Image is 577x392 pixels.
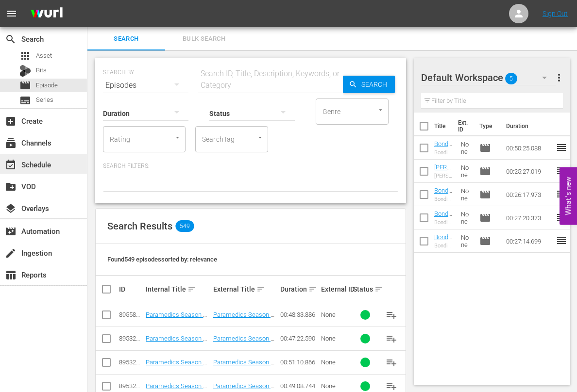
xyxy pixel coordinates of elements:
span: Reports [5,269,17,281]
span: reorder [556,235,567,246]
a: Bondi Vet Season 2 Episode 5 [434,210,453,254]
td: 00:50:25.088 [502,136,556,160]
span: menu [6,8,17,19]
img: ans4CAIJ8jUAAAAAAAAAAAAAAAAAAAAAAAAgQb4GAAAAAAAAAAAAAAAAAAAAAAAAJMjXAAAAAAAAAAAAAAAAAAAAAAAAgAT5G... [23,2,70,25]
span: Found 549 episodes sorted by: relevance [107,256,217,263]
span: Bulk Search [171,33,237,45]
td: None [457,136,476,160]
span: Episode [479,189,491,200]
div: 89532162 [119,335,143,342]
a: Bondi Vet Season 2 Episode 4 [434,233,453,277]
div: Status [353,283,377,295]
div: [PERSON_NAME]'s Feasts Season 1 Episode 6 [434,173,453,179]
span: reorder [556,142,567,153]
td: None [457,229,476,253]
div: Episodes [103,72,188,99]
span: reorder [556,188,567,200]
span: Automation [5,226,17,237]
button: Open [173,133,182,142]
td: None [457,206,476,229]
span: Episode [479,165,491,177]
span: Asset [19,50,31,62]
td: 00:26:17.973 [502,183,556,206]
div: 89532160 [119,382,143,390]
div: External Title [213,283,278,295]
button: Open Feedback Widget [560,167,577,225]
span: playlist_add [386,333,397,344]
span: Search [357,76,395,93]
div: 89532161 [119,359,143,366]
td: 00:25:27.019 [502,160,556,183]
div: 00:49:08.744 [280,382,318,390]
span: Series [19,95,31,106]
div: Default Workspace [421,64,556,91]
a: Bondi Vet Season 6 Episode 16 (Bondi Vet Season 6 Episode 16 (VARIANT)) [434,140,453,242]
div: None [321,311,350,318]
div: Bondi Vet Season 3 Episode 2 [434,196,453,202]
button: more_vert [553,66,565,89]
button: Search [343,76,395,93]
span: 549 [175,220,194,232]
div: 00:48:33.886 [280,311,318,318]
span: VOD [5,181,17,193]
a: Paramedics Season 6 Episode 9 [213,359,274,373]
div: Bondi Vet Season 6 Episode 16 [434,149,453,156]
button: Open [255,133,265,142]
span: Episode [19,80,31,91]
span: sort [374,285,383,294]
span: Overlays [5,203,17,214]
div: ID [119,285,143,293]
a: Paramedics Season 6 Episode 4 - Nine Now [146,311,207,326]
div: Search ID, Title, Description, Keywords, or Category [198,68,343,91]
a: Paramedics Season 6 Episode 9 - Nine Now [146,359,207,373]
button: Open [376,105,385,114]
span: sort [256,285,265,294]
button: playlist_add [380,327,403,350]
div: None [321,382,350,390]
td: None [457,183,476,206]
p: Search Filters: [103,162,398,170]
span: Bits [36,65,47,75]
span: Create [5,115,17,127]
span: sort [187,285,196,294]
span: reorder [556,165,567,177]
div: None [321,359,350,366]
span: Search Results [107,220,172,232]
div: 89558462 [119,311,143,318]
div: Bits [19,65,31,77]
div: Duration [280,283,318,295]
a: Sign Out [543,10,568,17]
button: playlist_add [380,303,403,327]
div: Internal Title [146,283,210,295]
div: None [321,335,350,342]
div: Bondi Vet Season 2 Episode 5 [434,219,453,226]
span: Episode [36,81,58,90]
th: Ext. ID [452,113,474,140]
td: 00:27:20.373 [502,206,556,229]
td: 00:27:14.699 [502,229,556,253]
div: Bondi Vet Season 2 Episode 4 [434,243,453,249]
span: Search [93,33,159,45]
td: None [457,160,476,183]
div: External ID [321,285,350,293]
span: reorder [556,212,567,223]
a: [PERSON_NAME]'s Feasts Season 1 Episode 6 [434,163,453,229]
span: sort [308,285,317,294]
button: playlist_add [380,351,403,374]
span: Asset [36,51,52,61]
div: 00:47:22.590 [280,335,318,342]
span: playlist_add [386,380,397,392]
a: Paramedics Season 6 Episode 10 [213,335,274,349]
span: Channels [5,137,17,149]
a: Paramedics Season 6 Episode 4 [213,311,274,326]
span: Ingestion [5,247,17,259]
a: Bondi Vet Season 3 Episode 2 [434,187,453,230]
div: 00:51:10.866 [280,359,318,366]
span: Search [5,33,17,45]
span: 5 [505,68,517,89]
span: playlist_add [386,357,397,368]
span: playlist_add [386,309,397,321]
span: Episode [479,142,491,154]
span: Schedule [5,159,17,171]
span: Series [36,95,53,105]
